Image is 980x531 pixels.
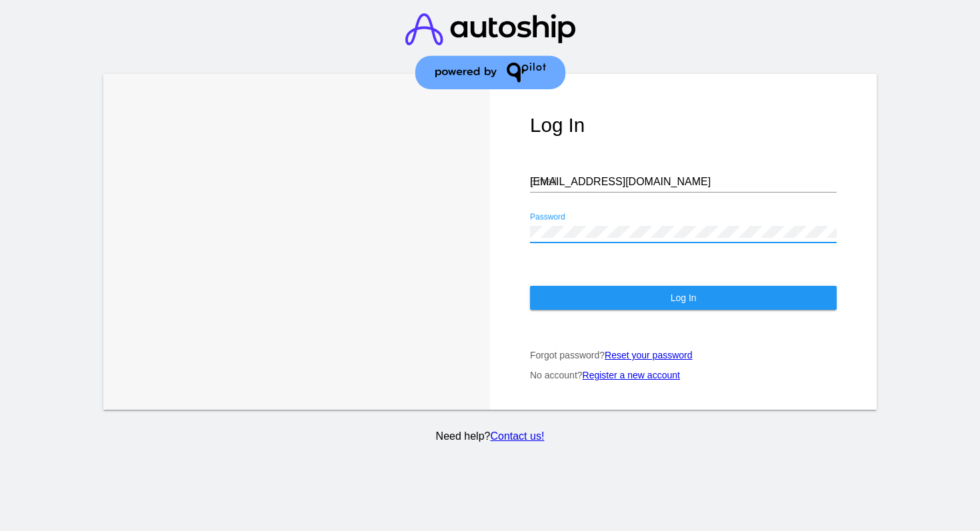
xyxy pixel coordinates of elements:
[530,176,837,188] input: Email
[605,350,693,360] a: Reset your password
[671,292,697,303] span: Log In
[101,430,879,442] p: Need help?
[490,430,544,442] a: Contact us!
[530,114,837,137] h1: Log In
[530,370,837,380] p: No account?
[530,286,837,310] button: Log In
[583,370,680,380] a: Register a new account
[530,350,837,360] p: Forgot password?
